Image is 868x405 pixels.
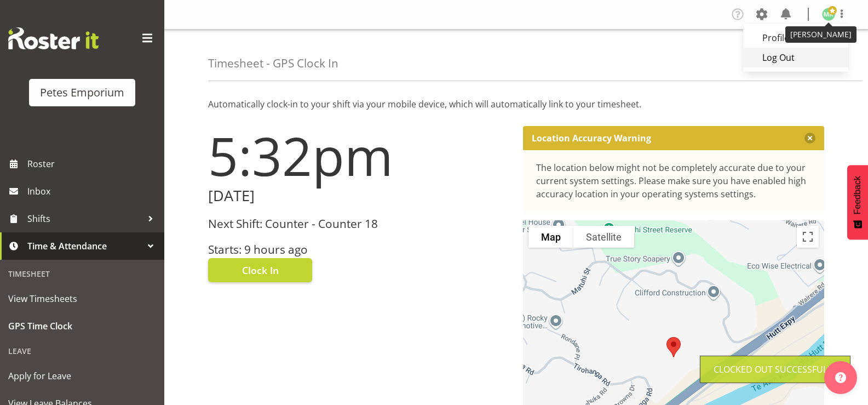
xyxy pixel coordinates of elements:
h4: Timesheet - GPS Clock In [208,57,338,70]
button: Close message [804,133,815,144]
div: The location below might not be completely accurate due to your current system settings. Please m... [536,161,812,201]
div: Leave [3,340,162,362]
button: Show satellite imagery [573,226,634,248]
span: Apply for Leave [8,368,156,384]
div: Clocked out Successfully [714,363,837,376]
img: melanie-richardson713.jpg [822,8,835,21]
a: GPS Time Clock [3,312,162,340]
button: Clock In [208,258,312,282]
button: Feedback - Show survey [847,165,868,239]
span: Shifts [27,210,142,227]
span: Feedback [853,176,863,214]
img: help-xxl-2.png [835,372,846,383]
a: Log Out [743,48,848,67]
button: Toggle fullscreen view [797,226,819,248]
span: Roster [27,156,159,172]
button: Show street map [528,226,573,248]
span: Inbox [27,183,159,199]
h3: Next Shift: Counter - Counter 18 [208,218,510,230]
img: Rosterit website logo [8,27,99,49]
div: Timesheet [3,263,162,285]
h3: Starts: 9 hours ago [208,243,510,256]
span: Clock In [242,263,279,277]
h2: [DATE] [208,187,510,204]
h1: 5:32pm [208,126,510,185]
span: Time & Attendance [27,238,142,254]
a: View Timesheets [3,285,162,312]
span: GPS Time Clock [8,318,156,334]
p: Automatically clock-in to your shift via your mobile device, which will automatically link to you... [208,98,824,111]
div: Petes Emporium [40,84,124,101]
p: Location Accuracy Warning [532,133,651,144]
a: Profile [743,28,848,48]
a: Apply for Leave [3,362,162,390]
span: View Timesheets [8,290,156,307]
